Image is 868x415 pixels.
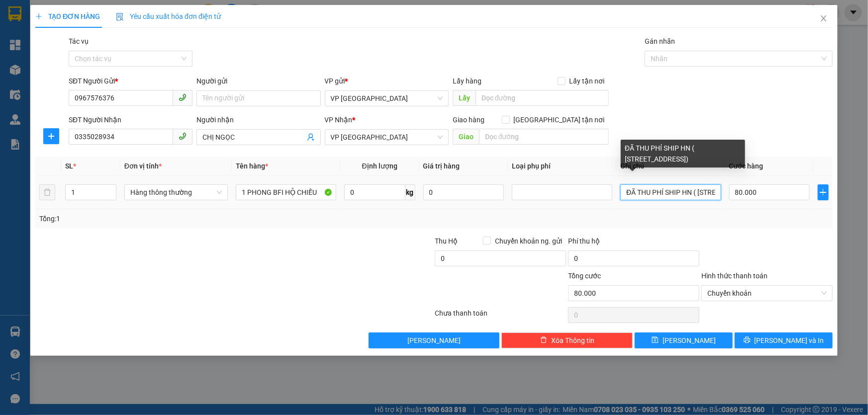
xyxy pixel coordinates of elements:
[551,335,594,346] span: Xóa Thông tin
[510,114,609,125] span: [GEOGRAPHIC_DATA] tận nơi
[635,332,733,348] button: save[PERSON_NAME]
[65,162,73,170] span: SL
[435,237,458,245] span: Thu Hộ
[93,37,416,49] li: Hotline: 1900252555
[307,133,315,141] span: user-add
[405,184,415,200] span: kg
[621,140,745,167] div: ĐÃ THU PHÍ SHIP HN ( [STREET_ADDRESS])
[820,14,828,22] span: close
[729,162,764,170] span: Cước hàng
[35,12,100,20] span: TẠO ĐƠN HÀNG
[331,130,443,145] span: VP Mỹ Đình
[93,24,416,37] li: Cổ Đạm, xã [GEOGRAPHIC_DATA], [GEOGRAPHIC_DATA]
[652,336,659,344] span: save
[755,335,824,346] span: [PERSON_NAME] và In
[12,72,148,105] b: GỬI : VP [GEOGRAPHIC_DATA]
[423,184,504,200] input: 0
[69,37,89,45] label: Tác vụ
[645,37,675,45] label: Gán nhãn
[325,116,353,124] span: VP Nhận
[196,76,320,86] div: Người gửi
[130,185,222,200] span: Hàng thông thường
[43,128,59,144] button: plus
[39,213,335,224] div: Tổng: 1
[566,76,609,86] span: Lấy tận nơi
[701,272,768,280] label: Hình thức thanh toán
[325,76,449,86] div: VP gửi
[369,332,500,348] button: [PERSON_NAME]
[744,336,751,344] span: printer
[196,114,320,125] div: Người nhận
[179,132,187,140] span: phone
[508,157,616,176] th: Loại phụ phí
[434,308,568,325] div: Chưa thanh toán
[116,12,221,20] span: Yêu cầu xuất hóa đơn điện tử
[568,272,601,280] span: Tổng cước
[12,12,62,62] img: logo.jpg
[236,162,268,170] span: Tên hàng
[453,129,479,145] span: Giao
[236,184,336,200] input: VD: Bàn, Ghế
[491,236,566,247] span: Chuyển khoản ng. gửi
[44,132,59,140] span: plus
[476,90,609,106] input: Dọc đường
[453,77,482,85] span: Lấy hàng
[407,335,461,346] span: [PERSON_NAME]
[616,157,725,176] th: Ghi chú
[663,335,716,346] span: [PERSON_NAME]
[707,286,827,301] span: Chuyển khoản
[423,162,460,170] span: Giá trị hàng
[35,13,42,20] span: plus
[818,184,829,200] button: plus
[453,116,484,124] span: Giao hàng
[735,332,833,348] button: printer[PERSON_NAME] và In
[69,76,193,86] div: SĐT Người Gửi
[810,5,838,33] button: Close
[179,93,187,101] span: phone
[453,90,476,106] span: Lấy
[568,236,699,250] div: Phí thu hộ
[69,114,193,125] div: SĐT Người Nhận
[124,162,162,170] span: Đơn vị tính
[39,184,55,200] button: delete
[620,184,721,200] input: Ghi Chú
[540,336,547,344] span: delete
[331,91,443,106] span: VP Xuân Giang
[501,332,633,348] button: deleteXóa Thông tin
[479,129,609,145] input: Dọc đường
[116,13,124,21] img: icon
[362,162,397,170] span: Định lượng
[818,188,828,196] span: plus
